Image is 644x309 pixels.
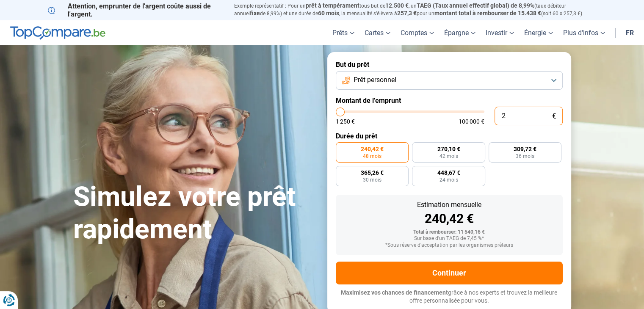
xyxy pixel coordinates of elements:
[336,119,355,124] span: 1 250 €
[343,201,556,208] div: Estimation mensuelle
[10,26,105,40] img: TopCompare
[395,20,439,45] a: Comptes
[514,146,536,152] span: 309,72 €
[363,154,381,159] span: 48 mois
[343,243,556,248] div: *Sous réserve d'acceptation par les organismes prêteurs
[341,289,448,296] span: Maximisez vos chances de financement
[481,20,519,45] a: Investir
[516,154,534,159] span: 36 mois
[434,10,541,17] span: montant total à rembourser de 15.438 €
[397,10,417,17] span: 257,3 €
[318,10,339,17] span: 60 mois
[385,2,409,9] span: 12.500 €
[250,10,260,17] span: fixe
[336,97,563,105] label: Montant de l'emprunt
[621,20,639,45] a: fr
[361,146,384,152] span: 240,42 €
[354,75,396,85] span: Prêt personnel
[558,20,610,45] a: Plus d'infos
[306,2,359,9] span: prêt à tempérament
[519,20,558,45] a: Énergie
[439,177,458,182] span: 24 mois
[439,154,458,159] span: 42 mois
[73,181,317,246] h1: Simulez votre prêt rapidement
[48,2,224,18] p: Attention, emprunter de l'argent coûte aussi de l'argent.
[363,177,381,182] span: 30 mois
[361,170,384,176] span: 365,26 €
[437,146,460,152] span: 270,10 €
[336,262,563,284] button: Continuer
[417,2,534,9] span: TAEG (Taux annuel effectif global) de 8,99%
[343,236,556,242] div: Sur base d'un TAEG de 7,45 %*
[336,132,563,140] label: Durée du prêt
[336,71,563,90] button: Prêt personnel
[327,20,359,45] a: Prêts
[234,2,597,17] p: Exemple représentatif : Pour un tous but de , un (taux débiteur annuel de 8,99%) et une durée de ...
[343,229,556,235] div: Total à rembourser: 11 540,16 €
[552,113,556,120] span: €
[359,20,395,45] a: Cartes
[336,61,563,69] label: But du prêt
[437,170,460,176] span: 448,67 €
[336,289,563,305] p: grâce à nos experts et trouvez la meilleure offre personnalisée pour vous.
[459,119,484,124] span: 100 000 €
[439,20,481,45] a: Épargne
[343,212,556,225] div: 240,42 €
